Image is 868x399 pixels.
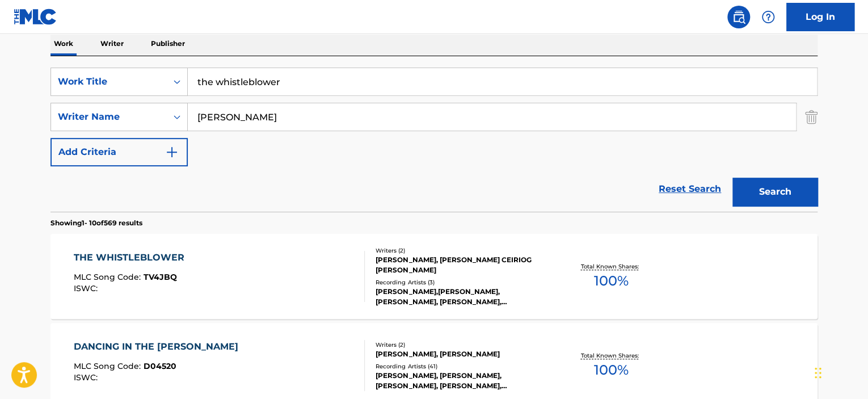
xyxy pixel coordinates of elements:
[50,218,142,228] p: Showing 1 - 10 of 569 results
[50,32,77,56] p: Work
[761,10,775,24] img: help
[593,360,628,380] span: 100 %
[97,32,127,56] p: Writer
[376,349,547,359] div: [PERSON_NAME], [PERSON_NAME]
[732,10,745,24] img: search
[74,251,190,264] div: THE WHISTLEBLOWER
[58,75,160,89] div: Work Title
[144,272,177,282] span: TV4JBQ
[376,278,547,287] div: Recording Artists ( 3 )
[376,287,547,307] div: [PERSON_NAME],[PERSON_NAME], [PERSON_NAME], [PERSON_NAME], [PERSON_NAME]
[376,246,547,255] div: Writers ( 2 )
[580,262,641,271] p: Total Known Shares:
[74,361,144,371] span: MLC Song Code :
[50,68,818,212] form: Search Form
[593,271,628,291] span: 100 %
[757,6,779,28] div: Help
[74,272,144,282] span: MLC Song Code :
[805,103,818,131] img: Delete Criterion
[786,3,854,31] a: Log In
[376,371,547,391] div: [PERSON_NAME], [PERSON_NAME], [PERSON_NAME], [PERSON_NAME], [PERSON_NAME]
[653,177,727,201] a: Reset Search
[50,234,818,319] a: THE WHISTLEBLOWERMLC Song Code:TV4JBQISWC:Writers (2)[PERSON_NAME], [PERSON_NAME] CEIRIOG [PERSON...
[144,361,176,371] span: D04520
[14,9,57,25] img: MLC Logo
[74,283,100,293] span: ISWC :
[58,110,160,124] div: Writer Name
[148,32,188,56] p: Publisher
[165,145,179,159] img: 9d2ae6d4665cec9f34b9.svg
[376,362,547,371] div: Recording Artists ( 41 )
[376,255,547,275] div: [PERSON_NAME], [PERSON_NAME] CEIRIOG [PERSON_NAME]
[376,341,547,349] div: Writers ( 2 )
[74,340,244,354] div: DANCING IN THE [PERSON_NAME]
[811,345,868,399] iframe: Chat Widget
[580,351,641,360] p: Total Known Shares:
[732,178,818,206] button: Search
[815,356,821,390] div: Drag
[74,372,100,383] span: ISWC :
[50,138,188,166] button: Add Criteria
[727,6,750,28] a: Public Search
